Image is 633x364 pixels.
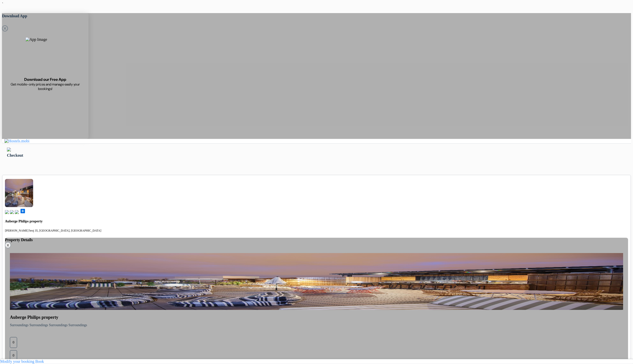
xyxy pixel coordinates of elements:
[4,139,29,143] img: Hostels.mobi
[20,208,26,214] span: add_box
[2,25,8,31] svg: Close
[24,77,66,82] span: Download our Free App
[20,211,26,215] a: add_box
[5,219,628,223] h4: Auberge Philips property
[10,337,17,348] div: 0
[5,210,9,214] img: book.svg
[5,242,11,248] button: X
[10,350,17,361] div: 0
[15,210,19,214] img: truck.svg
[10,315,623,320] h4: Auberge Philips property
[10,323,87,327] span: Surroundings Surroundings Surroundings Surroundings
[5,229,101,232] small: [PERSON_NAME] broj 35, [GEOGRAPHIC_DATA], [GEOGRAPHIC_DATA]
[7,148,11,151] img: left_arrow.svg
[25,37,65,77] img: App Image
[35,359,44,364] a: Book
[8,82,83,91] span: Get mobile-only prices and manage easily your bookings!
[0,359,34,364] a: Modify your booking
[5,238,628,242] h4: Property Details
[10,210,14,214] img: music.svg
[2,13,89,19] h5: Download App
[7,153,23,157] span: Checkout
